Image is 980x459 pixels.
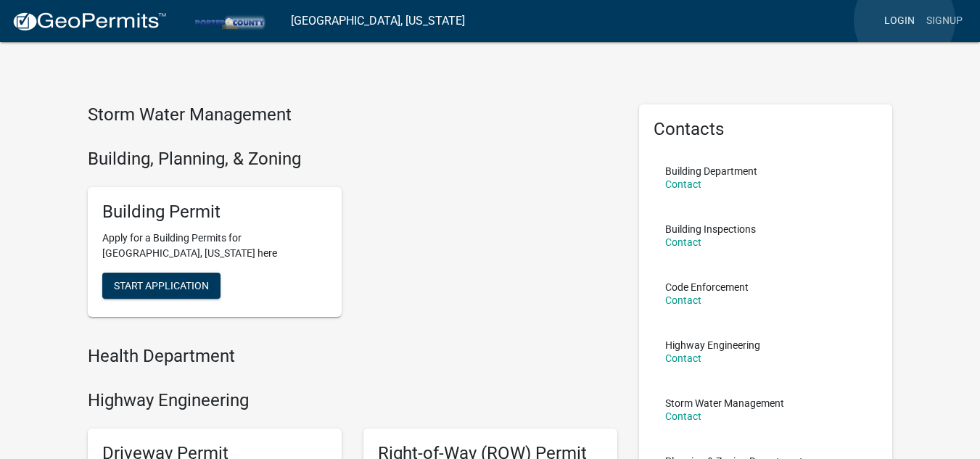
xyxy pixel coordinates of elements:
[88,346,617,367] h4: Health Department
[102,202,327,223] h5: Building Permit
[88,390,617,411] h4: Highway Engineering
[178,11,279,30] img: Porter County, Indiana
[665,282,749,292] p: Code Enforcement
[654,119,878,140] h5: Contacts
[665,294,701,306] a: Contact
[665,398,784,408] p: Storm Water Management
[114,280,209,291] span: Start Application
[88,104,617,125] h4: Storm Water Management
[665,352,701,364] a: Contact
[878,7,921,35] a: Login
[665,178,701,190] a: Contact
[665,236,701,248] a: Contact
[665,340,760,350] p: Highway Engineering
[102,273,221,299] button: Start Application
[88,149,617,170] h4: Building, Planning, & Zoning
[921,7,968,35] a: Signup
[102,231,327,261] p: Apply for a Building Permits for [GEOGRAPHIC_DATA], [US_STATE] here
[665,224,756,234] p: Building Inspections
[291,9,465,33] a: [GEOGRAPHIC_DATA], [US_STATE]
[665,166,757,176] p: Building Department
[665,410,701,422] a: Contact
